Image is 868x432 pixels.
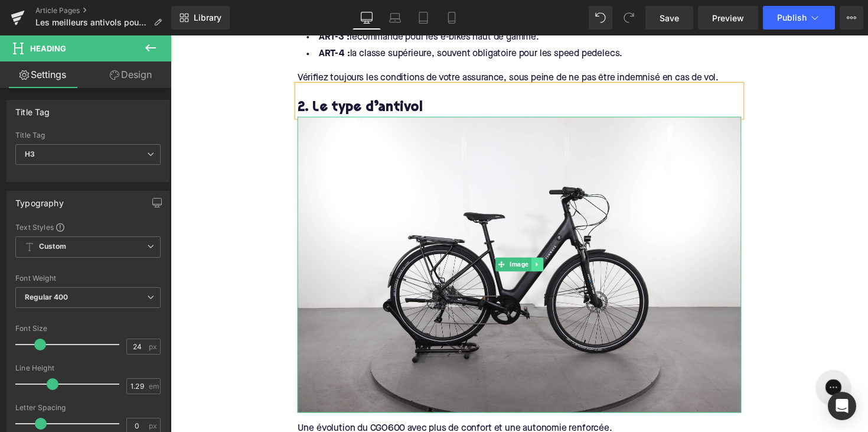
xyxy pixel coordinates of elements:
[381,6,409,30] a: Laptop
[149,382,159,390] span: em
[438,6,466,30] a: Mobile
[88,61,174,88] a: Design
[152,14,184,24] strong: ART-4 :
[149,343,159,350] span: px
[828,392,856,420] div: Open Intercom Messenger
[30,44,66,53] span: Heading
[353,6,381,30] a: Desktop
[370,228,382,242] a: Expand / Collapse
[15,404,161,412] div: Letter Spacing
[763,6,835,30] button: Publish
[777,13,807,22] span: Publish
[15,131,161,139] div: Title Tag
[171,6,230,30] a: New Library
[130,39,562,48] span: Vérifiez toujours les conditions de votre assurance, sous peine de ne pas être indemnisé en cas d...
[409,6,438,30] a: Tablet
[15,364,161,372] div: Line Height
[35,6,171,15] a: Article Pages
[194,12,221,23] span: Library
[15,191,64,208] div: Typography
[15,222,161,232] div: Text Styles
[25,150,35,158] b: H3
[660,12,679,24] span: Save
[149,422,159,430] span: px
[25,293,68,301] b: Regular 400
[712,12,744,24] span: Preview
[15,324,161,333] div: Font Size
[39,242,66,252] b: Custom
[617,6,641,30] button: Redo
[35,18,149,27] span: Les meilleurs antivols pour vélos électriques en 2025
[130,11,585,28] li: la classe supérieure, souvent obligatoire pour les speed pedelecs.
[130,396,585,409] div: Une évolution du CGO600 avec plus de confort et une autonomie renforcée.
[130,65,585,83] h3: 2. Le type d’antivol
[345,228,369,242] span: Image
[840,6,863,30] button: More
[655,339,703,382] iframe: Gorgias live chat messenger
[698,6,758,30] a: Preview
[15,274,161,282] div: Font Weight
[589,6,612,30] button: Undo
[15,100,50,117] div: Title Tag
